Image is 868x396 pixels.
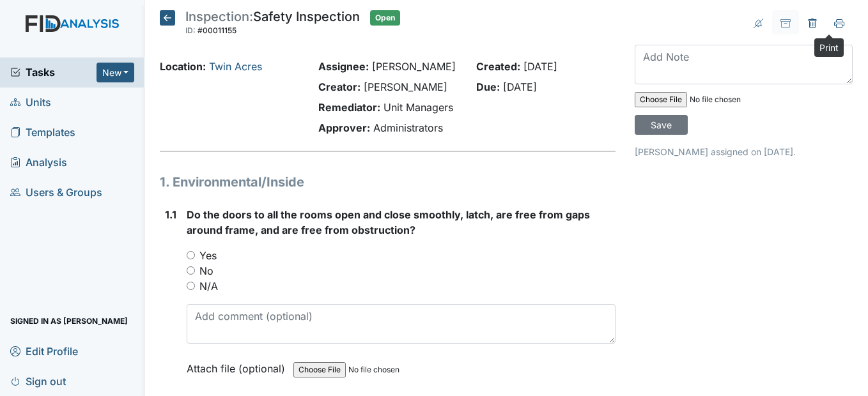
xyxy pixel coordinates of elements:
input: No [187,266,195,275]
span: Unit Managers [384,101,453,114]
span: Sign out [10,371,66,391]
strong: Due: [476,80,500,93]
span: [PERSON_NAME] [372,60,456,73]
strong: Created: [476,60,520,73]
strong: Approver: [318,121,370,134]
span: Templates [10,123,75,142]
span: [DATE] [503,80,537,93]
span: Open [370,10,400,26]
h1: 1. Environmental/Inside [160,172,615,192]
span: Administrators [373,121,443,134]
span: ID: [185,26,196,35]
label: No [199,263,213,278]
span: Units [10,93,51,112]
span: Do the doors to all the rooms open and close smoothly, latch, are free from gaps around frame, an... [187,208,590,236]
div: Print [814,38,844,57]
label: Yes [199,248,217,263]
strong: Assignee: [318,60,369,73]
a: Tasks [10,65,97,80]
label: Attach file (optional) [187,354,290,376]
span: Users & Groups [10,183,102,202]
button: New [97,63,135,82]
input: N/A [187,282,195,290]
span: Inspection: [185,9,253,24]
span: #00011155 [198,26,236,35]
strong: Remediator: [318,101,380,114]
span: Analysis [10,153,67,172]
input: Save [635,115,688,135]
span: [PERSON_NAME] [364,80,447,93]
strong: Creator: [318,80,360,93]
strong: Location: [160,60,206,73]
label: N/A [199,278,218,294]
span: [DATE] [523,60,557,73]
a: Twin Acres [209,60,262,73]
div: Safety Inspection [185,10,360,38]
label: 1.1 [165,207,176,222]
span: Signed in as [PERSON_NAME] [10,311,128,331]
span: Edit Profile [10,341,78,361]
input: Yes [187,251,195,259]
p: [PERSON_NAME] assigned on [DATE]. [635,145,853,158]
